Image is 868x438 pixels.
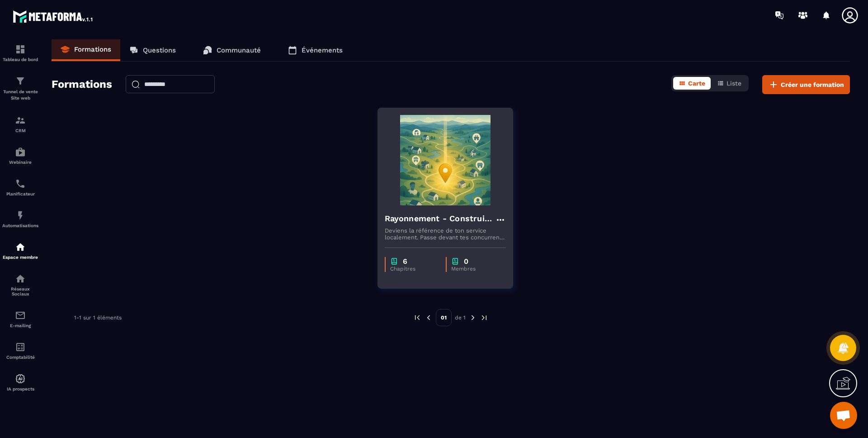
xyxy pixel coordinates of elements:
img: formation [15,76,26,86]
a: Questions [120,39,185,61]
img: automations [15,147,26,157]
a: Communauté [194,39,270,61]
img: logo [13,8,94,24]
img: chapter [451,257,459,266]
img: formation [15,115,26,126]
p: Membres [451,266,497,272]
img: automations [15,210,26,221]
p: IA prospects [2,386,38,391]
p: Formations [74,45,111,53]
a: formation-backgroundRayonnement - Construire ma fiche établissement Google optimiséeDeviens la ré... [377,108,524,300]
img: automations [15,242,26,252]
img: chapter [390,257,398,266]
img: accountant [15,342,26,352]
p: Questions [143,46,176,54]
p: 6 [403,257,407,266]
a: automationsautomationsEspace membre [2,235,38,267]
button: Carte [673,77,711,90]
p: 1-1 sur 1 éléments [74,314,122,321]
p: E-mailing [2,323,38,328]
a: formationformationCRM [2,108,38,140]
p: Automatisations [2,223,38,228]
p: Tunnel de vente Site web [2,89,38,101]
img: social-network [15,273,26,284]
div: Ouvrir le chat [830,402,857,429]
p: Réseaux Sociaux [2,286,38,296]
p: Webinaire [2,160,38,165]
p: 0 [464,257,468,266]
a: schedulerschedulerPlanificateur [2,171,38,203]
a: automationsautomationsWebinaire [2,140,38,171]
a: formationformationTableau de bord [2,37,38,69]
span: Liste [726,80,741,87]
p: Comptabilité [2,355,38,360]
p: Planificateur [2,191,38,196]
img: email [15,310,26,321]
p: Communauté [217,46,261,54]
a: Événements [279,39,352,61]
a: accountantaccountantComptabilité [2,335,38,367]
p: de 1 [455,314,466,321]
h4: Rayonnement - Construire ma fiche établissement Google optimisée [385,212,495,225]
p: Chapitres [390,266,437,272]
a: formationformationTunnel de vente Site web [2,69,38,108]
img: next [480,314,488,322]
p: Deviens la référence de ton service localement. Passe devant tes concurrents et devient enfin ren... [385,227,506,241]
p: Espace membre [2,255,38,260]
img: formation [15,44,26,55]
p: Tableau de bord [2,57,38,62]
img: next [469,314,477,322]
a: automationsautomationsAutomatisations [2,203,38,235]
h2: Formations [52,75,112,94]
img: scheduler [15,178,26,189]
img: prev [413,314,421,322]
img: automations [15,373,26,384]
img: formation-background [385,115,506,205]
p: Événements [302,46,343,54]
a: Formations [52,39,120,61]
button: Liste [712,77,747,90]
p: CRM [2,128,38,133]
p: 01 [436,309,452,326]
a: emailemailE-mailing [2,303,38,335]
button: Créer une formation [762,75,850,94]
span: Carte [688,80,705,87]
span: Créer une formation [781,80,844,89]
a: social-networksocial-networkRéseaux Sociaux [2,267,38,303]
img: prev [425,314,433,322]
